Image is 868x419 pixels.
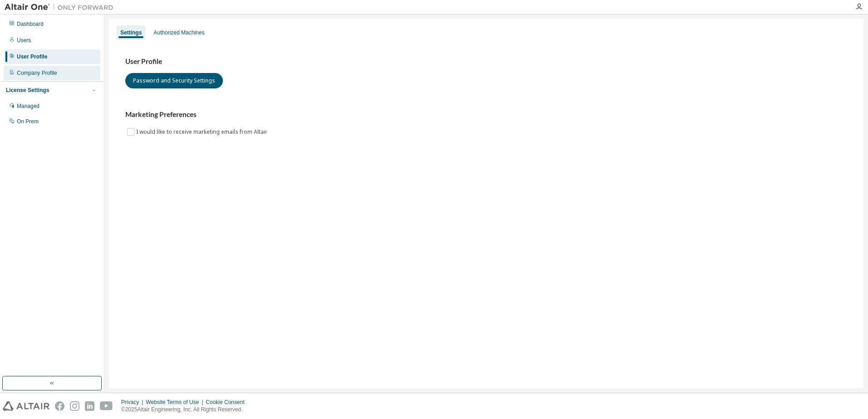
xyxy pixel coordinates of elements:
button: Password and Security Settings [125,73,223,88]
div: Managed [17,102,39,110]
div: On Prem [17,118,39,125]
h3: Marketing Preferences [125,110,847,119]
div: Users [17,37,31,44]
p: © 2025 Altair Engineering, Inc. All Rights Reserved. [121,406,250,414]
div: Cookie Consent [206,399,250,406]
div: Website Terms of Use [146,399,206,406]
div: Authorized Machines [153,29,204,36]
img: facebook.svg [55,401,64,411]
div: User Profile [17,53,47,60]
h3: User Profile [125,57,847,66]
div: License Settings [6,87,49,94]
div: Dashboard [17,20,44,28]
img: altair_logo.svg [3,401,49,411]
label: I would like to receive marketing emails from Altair [136,127,269,137]
img: Altair One [5,3,118,12]
div: Company Profile [17,69,57,77]
img: linkedin.svg [85,401,94,411]
img: youtube.svg [100,401,113,411]
div: Privacy [121,399,146,406]
div: Settings [120,29,142,36]
img: instagram.svg [70,401,79,411]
